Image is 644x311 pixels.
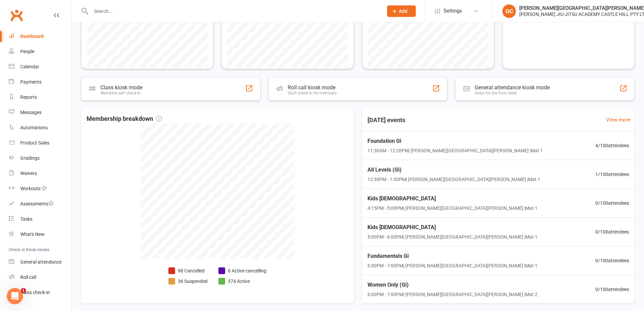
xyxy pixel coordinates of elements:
span: Add [399,8,407,14]
a: Messages [9,105,71,120]
span: Membership breakdown [87,114,162,124]
div: Class check-in [20,290,50,295]
a: Tasks [9,212,71,227]
a: View more [606,116,630,124]
div: Waivers [20,171,37,176]
span: Kids [DEMOGRAPHIC_DATA] [367,194,538,203]
li: 374 Active [218,277,266,285]
div: People [20,49,34,54]
a: Product Sales [9,135,71,151]
iframe: Intercom live chat [7,288,23,304]
span: 0 / 100 attendees [595,257,629,264]
span: Settings [444,3,462,19]
a: Dashboard [9,29,71,44]
div: Calendar [20,64,39,69]
div: General attendance [20,259,62,265]
li: 98 Cancelled [168,267,208,274]
span: Foundation Gi [367,137,543,146]
input: Search... [89,6,378,16]
span: 0 / 100 attendees [595,199,629,207]
div: Tasks [20,216,32,222]
a: Class kiosk mode [9,285,71,300]
span: 4 / 100 attendees [595,142,629,149]
a: Payments [9,74,71,90]
li: 6 Active cancelling [218,267,266,274]
span: 6:00PM - 7:00PM | [PERSON_NAME][GEOGRAPHIC_DATA][PERSON_NAME] | Mat 1 [367,262,538,269]
div: Product Sales [20,140,49,146]
li: 36 Suspended [168,277,208,285]
a: People [9,44,71,59]
a: Assessments [9,196,71,212]
div: Reports [20,94,37,100]
span: 1 [21,288,26,293]
a: Waivers [9,166,71,181]
div: Assessments [20,201,54,206]
div: What's New [20,231,45,237]
div: Automations [20,125,48,130]
a: Roll call [9,270,71,285]
span: Kids [DEMOGRAPHIC_DATA] [367,223,538,232]
div: Roll call kiosk mode [288,84,337,91]
div: Roll call [20,274,36,280]
div: General attendance kiosk mode [475,84,550,91]
span: 11:30AM - 12:20PM | [PERSON_NAME][GEOGRAPHIC_DATA][PERSON_NAME] | Mat 1 [367,147,543,154]
div: Dashboard [20,34,44,39]
span: 12:30PM - 1:30PM | [PERSON_NAME][GEOGRAPHIC_DATA][PERSON_NAME] | Mat 1 [367,176,540,183]
a: Gradings [9,151,71,166]
button: Add [387,5,416,17]
span: All Levels (Gi) [367,165,540,174]
span: 0 / 100 attendees [595,228,629,236]
div: Members self check-in [100,91,142,95]
span: 4:15PM - 5:00PM | [PERSON_NAME][GEOGRAPHIC_DATA][PERSON_NAME] | Mat 1 [367,204,538,212]
div: Payments [20,79,42,85]
div: Class kiosk mode [100,84,142,91]
a: Clubworx [8,7,25,24]
a: What's New [9,227,71,242]
div: Staff check-in for members [288,91,337,95]
div: Workouts [20,186,41,191]
div: GC [502,4,516,18]
div: Gradings [20,155,40,161]
span: 6:00PM - 7:00PM | [PERSON_NAME][GEOGRAPHIC_DATA][PERSON_NAME] | Mat 2 [367,291,538,298]
span: 0 / 100 attendees [595,286,629,293]
a: Workouts [9,181,71,196]
a: General attendance kiosk mode [9,254,71,270]
span: Women Only (Gi) [367,281,538,289]
a: Calendar [9,59,71,74]
div: Messages [20,110,42,115]
a: Automations [9,120,71,135]
span: Fundamentals Gi [367,252,538,261]
a: Reports [9,90,71,105]
span: 1 / 100 attendees [595,171,629,178]
h3: [DATE] events [362,114,411,126]
span: 5:00PM - 6:00PM | [PERSON_NAME][GEOGRAPHIC_DATA][PERSON_NAME] | Mat 1 [367,233,538,241]
div: Great for the front desk [475,91,550,95]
